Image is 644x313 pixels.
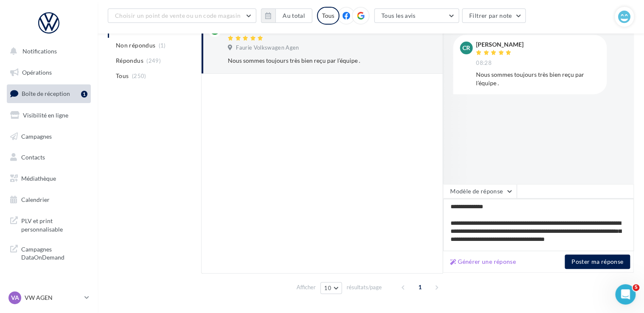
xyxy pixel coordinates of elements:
span: Tous [116,72,129,80]
span: Visibilité en ligne [23,112,68,119]
span: Faurie Volkswagen Agen [236,44,299,52]
span: Notifications [22,48,57,55]
a: Calendrier [5,191,92,209]
a: PLV et print personnalisable [5,212,92,237]
button: Choisir un point de vente ou un code magasin [108,8,256,23]
span: Opérations [22,69,52,76]
a: Boîte de réception1 [5,84,92,103]
div: [PERSON_NAME] [476,42,524,48]
span: (1) [159,42,166,49]
iframe: Intercom live chat [615,284,636,305]
a: Médiathèque [5,170,92,187]
button: 10 [320,282,342,294]
span: Tous les avis [381,12,416,19]
button: Notifications [5,42,89,60]
button: Modèle de réponse [443,184,517,198]
a: VA VW AGEN [7,290,91,306]
a: Campagnes [5,128,92,145]
span: CR [462,44,470,52]
button: Au total [275,8,312,23]
div: 1 [81,91,87,98]
button: Tous les avis [374,8,459,23]
span: 10 [324,285,331,291]
span: Afficher [297,283,316,291]
span: Répondus [116,56,143,65]
span: Médiathèque [21,175,56,182]
span: Campagnes DataOnDemand [21,243,87,262]
a: Campagnes DataOnDemand [5,240,92,265]
button: Poster ma réponse [565,254,630,269]
div: Nous sommes toujours très bien reçu par l’équipe . [476,70,600,87]
span: résultats/page [347,283,382,291]
p: VW AGEN [25,293,81,302]
span: Choisir un point de vente ou un code magasin [115,12,241,19]
button: Au total [261,8,312,23]
span: VA [11,293,19,302]
span: Contacts [21,154,45,161]
span: PLV et print personnalisable [21,215,87,233]
span: Campagnes [21,132,52,140]
div: Tous [317,7,339,25]
span: 1 [413,280,427,294]
div: Nous sommes toujours très bien reçu par l’équipe . [228,56,380,65]
a: Opérations [5,64,92,81]
button: Filtrer par note [462,8,526,23]
span: (249) [146,57,161,64]
span: Boîte de réception [22,90,70,97]
span: Non répondus [116,41,155,50]
span: (250) [132,73,146,79]
a: Visibilité en ligne [5,106,92,124]
a: Contacts [5,148,92,166]
span: 5 [633,284,639,291]
span: 08:28 [476,59,492,67]
button: Générer une réponse [447,257,519,267]
span: Calendrier [21,196,50,203]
